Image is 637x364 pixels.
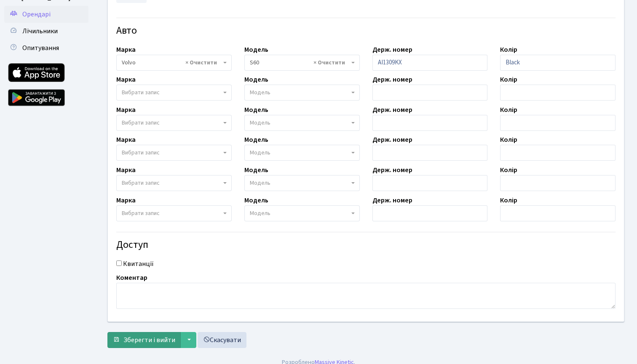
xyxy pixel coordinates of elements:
[122,58,221,67] span: Volvo
[244,135,268,145] label: Модель
[250,88,270,97] span: Модель
[4,6,88,23] a: Орендарі
[4,23,88,40] a: Лічильники
[372,135,412,145] label: Держ. номер
[500,45,517,55] label: Колір
[22,43,59,53] span: Опитування
[4,40,88,56] a: Опитування
[244,74,268,85] label: Модель
[313,58,345,67] span: Видалити всі елементи
[372,74,412,85] label: Держ. номер
[500,74,517,85] label: Колір
[250,119,270,127] span: Модель
[250,58,349,67] span: S60
[116,25,616,37] h4: Авто
[372,45,412,55] label: Держ. номер
[116,239,616,251] h4: Доступ
[116,105,136,115] label: Марка
[116,74,136,85] label: Марка
[244,55,360,71] span: S60
[122,179,160,187] span: Вибрати запис
[500,195,517,205] label: Колір
[372,195,412,205] label: Держ. номер
[244,45,268,55] label: Модель
[250,179,270,187] span: Модель
[122,88,160,97] span: Вибрати запис
[116,165,136,175] label: Марка
[123,335,175,345] span: Зберегти і вийти
[122,209,160,218] span: Вибрати запис
[250,209,270,218] span: Модель
[198,332,246,348] a: Скасувати
[107,332,181,348] button: Зберегти і вийти
[122,119,160,127] span: Вибрати запис
[116,135,136,145] label: Марка
[500,165,517,175] label: Колір
[500,105,517,115] label: Колір
[123,259,154,269] label: Квитанції
[244,195,268,205] label: Модель
[22,27,58,36] span: Лічильники
[116,195,136,205] label: Марка
[22,10,51,19] span: Орендарі
[185,58,217,67] span: Видалити всі елементи
[250,149,270,157] span: Модель
[372,105,412,115] label: Держ. номер
[116,55,232,71] span: Volvo
[122,149,160,157] span: Вибрати запис
[244,105,268,115] label: Модель
[116,45,136,55] label: Марка
[116,273,147,283] label: Коментар
[244,165,268,175] label: Модель
[372,165,412,175] label: Держ. номер
[500,135,517,145] label: Колір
